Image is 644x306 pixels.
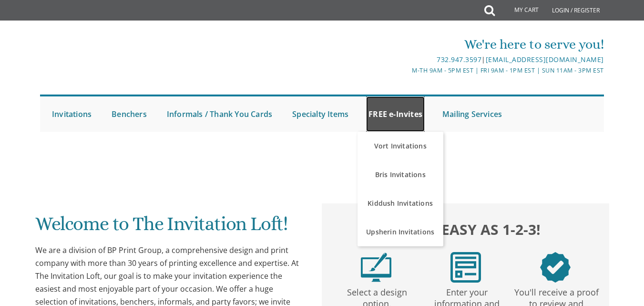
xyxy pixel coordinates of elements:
[358,160,443,189] a: Bris Invitations
[366,96,425,132] a: FREE e-Invites
[450,252,481,283] img: step2.png
[331,219,600,240] h2: It's as easy as 1-2-3!
[50,96,94,132] a: Invitations
[290,96,351,132] a: Specialty Items
[109,96,149,132] a: Benchers
[437,55,481,64] a: 732.947.3597
[35,213,304,242] h1: Welcome to The Invitation Loft!
[358,189,443,218] a: Kiddush Invitations
[440,96,504,132] a: Mailing Services
[164,96,275,132] a: Informals / Thank You Cards
[358,132,443,160] a: Vort Invitations
[540,252,571,283] img: step3.png
[358,218,443,246] a: Upsherin Invitations
[228,65,604,75] div: M-Th 9am - 5pm EST | Fri 9am - 1pm EST | Sun 11am - 3pm EST
[228,54,604,65] div: |
[494,1,545,20] a: My Cart
[228,35,604,54] div: We're here to serve you!
[486,55,604,64] a: [EMAIL_ADDRESS][DOMAIN_NAME]
[361,252,391,283] img: step1.png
